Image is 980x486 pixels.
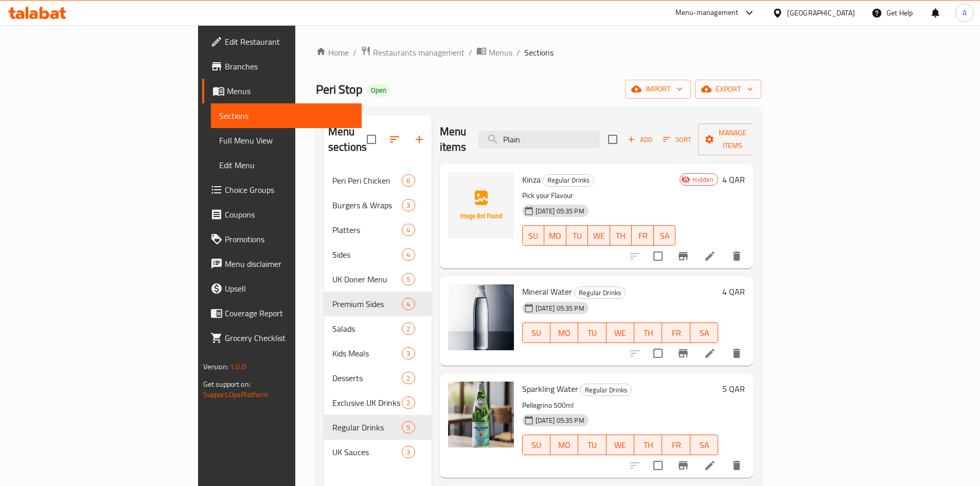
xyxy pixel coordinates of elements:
[202,301,362,326] a: Coverage Report
[230,360,246,373] span: 1.0.0
[316,46,761,59] nav: breadcrumb
[522,225,544,246] button: SU
[522,322,550,343] button: SU
[448,382,514,447] img: Sparkling Water
[332,397,402,409] div: Exclusive UK Drinks
[402,349,414,358] span: 3
[531,416,589,425] span: [DATE] 05:35 PM
[527,438,546,453] span: SU
[662,435,690,455] button: FR
[202,276,362,301] a: Upsell
[324,267,432,292] div: UK Doner Menu5
[476,46,512,59] a: Menus
[202,177,362,202] a: Choice Groups
[332,372,402,384] span: Desserts
[607,435,634,455] button: WE
[402,275,414,284] span: 5
[527,228,540,243] span: SU
[219,134,353,147] span: Full Menu View
[402,423,414,433] span: 5
[203,388,269,401] a: Support.OpsPlatform
[690,435,718,455] button: SA
[402,225,414,235] span: 4
[675,7,739,19] div: Menu-management
[634,322,662,343] button: TH
[227,85,353,97] span: Menus
[203,360,228,373] span: Version:
[448,172,514,238] img: Kinza
[522,435,550,455] button: SU
[324,168,432,193] div: Peri Peri Chicken6
[202,251,362,276] a: Menu disclaimer
[623,132,656,148] span: Add item
[202,202,362,227] a: Coupons
[402,398,414,408] span: 2
[607,322,634,343] button: WE
[225,60,353,73] span: Branches
[407,127,432,152] button: Add section
[324,415,432,440] div: Regular Drinks5
[225,332,353,344] span: Grocery Checklist
[402,176,414,186] span: 6
[324,341,432,366] div: Kids Meals3
[963,7,967,19] span: A
[211,153,362,177] a: Edit Menu
[225,258,353,270] span: Menu disclaimer
[332,421,402,434] div: Regular Drinks
[373,46,465,59] span: Restaurants management
[724,453,749,478] button: delete
[225,35,353,48] span: Edit Restaurant
[202,54,362,79] a: Branches
[402,372,415,384] div: items
[402,224,415,236] div: items
[202,326,362,350] a: Grocery Checklist
[662,322,690,343] button: FR
[722,284,745,299] h6: 4 QAR
[654,225,676,246] button: SA
[626,134,654,146] span: Add
[402,248,415,261] div: items
[402,421,415,434] div: items
[402,298,415,310] div: items
[555,326,574,340] span: MO
[332,322,402,335] div: Salads
[695,80,761,99] button: export
[663,134,691,146] span: Sort
[402,250,414,260] span: 4
[633,83,683,96] span: import
[225,233,353,245] span: Promotions
[332,347,402,359] div: Kids Meals
[202,227,362,251] a: Promotions
[324,193,432,218] div: Burgers & Wraps3
[402,373,414,383] span: 2
[658,228,672,243] span: SA
[703,83,753,96] span: export
[694,438,714,453] span: SA
[578,322,606,343] button: TU
[202,79,362,103] a: Menus
[324,292,432,316] div: Premium Sides4
[632,225,654,246] button: FR
[332,273,402,285] span: UK Doner Menu
[544,225,566,246] button: MO
[575,287,625,299] span: Regular Drinks
[527,326,546,340] span: SU
[332,248,402,261] span: Sides
[661,132,694,148] button: Sort
[332,199,402,211] span: Burgers & Wraps
[688,175,718,185] span: Hidden
[634,435,662,455] button: TH
[611,326,630,340] span: WE
[543,174,594,186] span: Regular Drinks
[638,326,658,340] span: TH
[402,447,414,457] span: 3
[602,129,623,150] span: Select section
[219,159,353,171] span: Edit Menu
[638,438,658,453] span: TH
[671,453,696,478] button: Branch-specific-item
[332,446,402,458] span: UK Sauces
[581,384,631,396] span: Regular Drinks
[647,343,669,364] span: Select to update
[225,307,353,319] span: Coverage Report
[671,244,696,268] button: Branch-specific-item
